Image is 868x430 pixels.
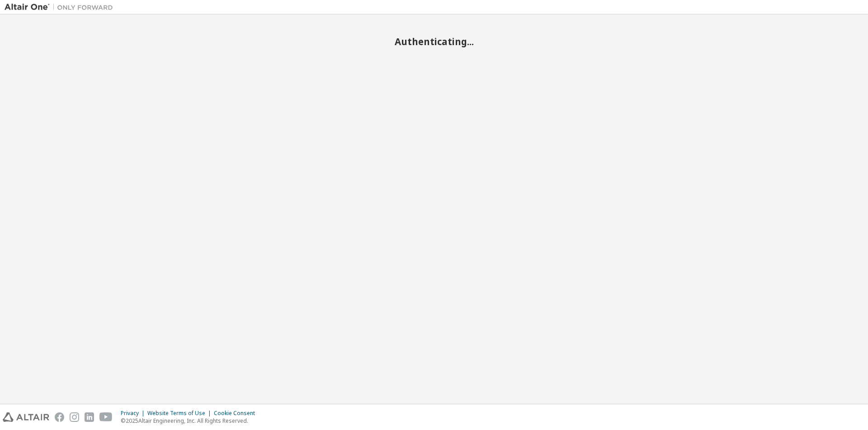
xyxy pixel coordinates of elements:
[5,3,118,12] img: Altair One
[55,412,64,422] img: facebook.svg
[85,412,94,422] img: linkedin.svg
[70,412,79,422] img: instagram.svg
[3,412,49,422] img: altair_logo.svg
[99,412,113,422] img: youtube.svg
[121,417,260,425] p: © 2025 Altair Engineering, Inc. All Rights Reserved.
[147,410,214,417] div: Website Terms of Use
[5,36,863,47] h2: Authenticating...
[121,410,147,417] div: Privacy
[214,410,260,417] div: Cookie Consent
